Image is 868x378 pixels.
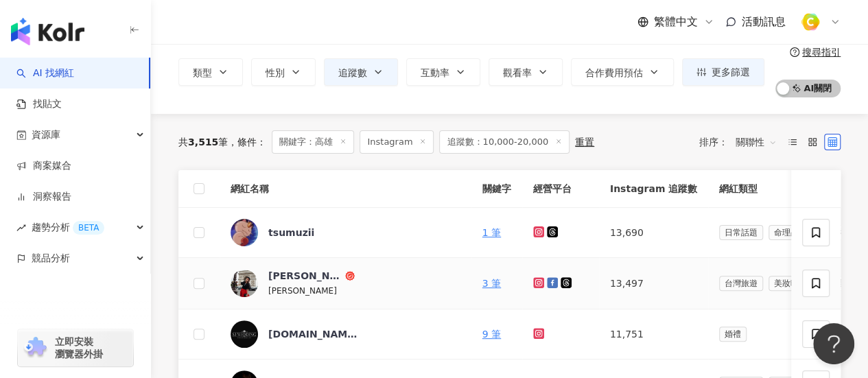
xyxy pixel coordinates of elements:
img: KOL Avatar [231,270,258,297]
div: BETA [73,221,104,235]
a: 洞察報告 [16,190,71,204]
div: [DOMAIN_NAME] [268,327,357,341]
span: 合作費用預估 [585,67,643,78]
img: KOL Avatar [231,219,258,246]
span: 競品分析 [32,243,70,274]
a: 商案媒合 [16,159,71,173]
span: 美妝時尚 [769,276,812,291]
span: 關聯性 [736,131,777,153]
span: 關鍵字：高雄 [272,130,354,154]
span: 更多篩選 [712,67,750,78]
span: 追蹤數 [338,67,367,78]
div: [PERSON_NAME] [268,269,342,283]
div: 排序： [699,131,784,153]
span: 日常話題 [719,225,763,240]
span: 立即安裝 瀏覽器外掛 [55,335,103,360]
img: logo [11,18,84,45]
button: 互動率 [406,58,480,86]
a: 9 筆 [482,329,501,340]
iframe: Help Scout Beacon - Open [813,323,854,364]
img: KOL Avatar [231,320,258,348]
th: 網紅名稱 [220,170,471,208]
a: chrome extension立即安裝 瀏覽器外掛 [18,329,133,366]
button: 性別 [251,58,316,86]
span: 資源庫 [32,119,60,150]
a: KOL Avatartsumuzii [231,219,460,246]
a: searchAI 找網紅 [16,67,74,80]
img: %E6%96%B9%E5%BD%A2%E7%B4%94.png [797,9,823,35]
span: 3,515 [188,137,218,147]
span: 互動率 [421,67,449,78]
span: rise [16,223,26,233]
span: 婚禮 [719,327,747,342]
div: 搜尋指引 [802,47,841,58]
div: tsumuzii [268,226,314,239]
span: 觀看率 [503,67,532,78]
span: 性別 [266,67,285,78]
button: 追蹤數 [324,58,398,86]
th: 關鍵字 [471,170,522,208]
span: 條件 ： [228,137,266,147]
span: question-circle [790,47,799,57]
div: 重置 [575,137,594,147]
button: 觀看率 [489,58,563,86]
button: 類型 [178,58,243,86]
span: 繁體中文 [654,14,698,29]
td: 11,751 [599,309,708,359]
span: 命理占卜 [769,225,812,240]
a: 找貼文 [16,97,62,111]
span: 活動訊息 [742,15,786,28]
a: 3 筆 [482,278,501,289]
span: 台灣旅遊 [719,276,763,291]
span: 追蹤數：10,000-20,000 [439,130,570,154]
button: 更多篩選 [682,58,764,86]
a: 1 筆 [482,227,501,238]
span: Instagram [360,130,434,154]
div: 共 筆 [178,137,228,147]
a: KOL Avatar[PERSON_NAME][PERSON_NAME] [231,269,460,298]
span: [PERSON_NAME] [268,286,337,296]
th: 經營平台 [522,170,599,208]
span: 趨勢分析 [32,212,104,243]
button: 合作費用預估 [571,58,674,86]
th: Instagram 追蹤數 [599,170,708,208]
a: KOL Avatar[DOMAIN_NAME] [231,320,460,348]
td: 13,690 [599,208,708,258]
img: chrome extension [22,337,49,359]
td: 13,497 [599,258,708,309]
span: 類型 [193,67,212,78]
